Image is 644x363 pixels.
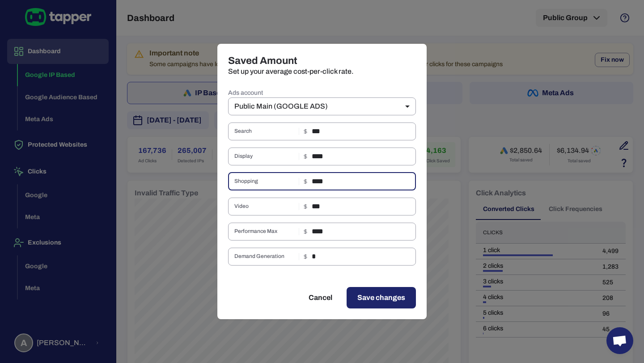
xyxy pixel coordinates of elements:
[234,228,295,235] span: Performance Max
[234,178,295,185] span: Shopping
[234,153,295,160] span: Display
[234,203,295,210] span: Video
[234,253,295,260] span: Demand Generation
[234,128,295,135] span: Search
[228,89,416,97] label: Ads account
[228,97,416,115] div: Public Main (GOOGLE ADS)
[298,287,343,308] button: Cancel
[228,67,416,76] p: Set up your average cost-per-click rate.
[347,287,416,308] button: Save changes
[357,292,405,303] span: Save changes
[228,55,416,67] h4: Saved Amount
[606,327,633,354] div: Open chat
